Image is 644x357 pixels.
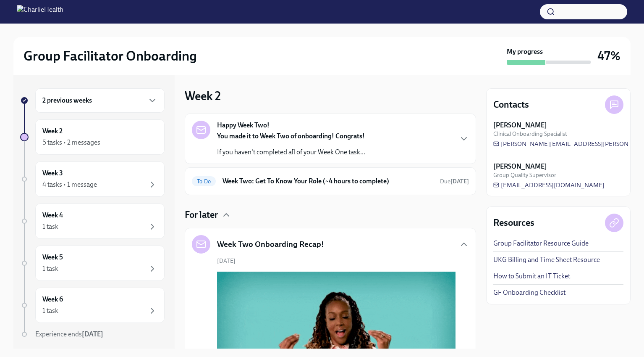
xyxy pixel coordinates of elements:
div: 5 tasks • 2 messages [42,138,100,147]
a: Week 34 tasks • 1 message [20,161,165,197]
h4: For later [185,209,218,221]
h6: Week 5 [42,253,63,262]
div: 1 task [42,222,58,231]
span: [DATE] [217,257,236,265]
img: CharlieHealth [17,5,63,19]
h3: 47% [597,48,620,63]
strong: Happy Week Two! [217,121,270,130]
a: To DoWeek Two: Get To Know Your Role (~4 hours to complete)Due[DATE] [192,175,469,188]
a: Week 25 tasks • 2 messages [20,119,165,155]
strong: [DATE] [82,330,103,338]
div: 1 task [42,264,58,273]
a: Group Facilitator Resource Guide [493,239,589,248]
strong: [PERSON_NAME] [493,162,547,171]
h5: Week Two Onboarding Recap! [217,239,324,250]
span: Group Quality Supervisor [493,171,556,179]
h4: Contacts [493,98,529,111]
strong: You made it to Week Two of onboarding! Congrats! [217,132,365,140]
div: 4 tasks • 1 message [42,180,97,189]
a: Week 51 task [20,246,165,281]
h4: Resources [493,217,534,229]
a: GF Onboarding Checklist [493,288,565,297]
p: If you haven't completed all of your Week One task... [217,148,365,157]
h6: Week 3 [42,169,63,178]
a: How to Submit an IT Ticket [493,272,570,281]
span: September 22nd, 2025 10:00 [440,177,469,185]
h6: Week Two: Get To Know Your Role (~4 hours to complete) [223,177,433,186]
a: [EMAIL_ADDRESS][DOMAIN_NAME] [493,181,605,189]
span: Clinical Onboarding Specialist [493,130,567,138]
div: For later [185,209,476,221]
div: 1 task [42,306,58,315]
a: UKG Billing and Time Sheet Resource [493,255,600,264]
h6: Week 4 [42,211,63,220]
h2: Group Facilitator Onboarding [24,48,197,64]
span: To Do [192,178,216,185]
span: Experience ends [35,330,103,338]
span: Due [440,178,469,185]
strong: [PERSON_NAME] [493,121,547,130]
a: Week 61 task [20,288,165,323]
strong: My progress [507,47,543,56]
a: Week 41 task [20,204,165,239]
div: 2 previous weeks [35,88,165,113]
h6: Week 6 [42,295,63,304]
strong: [DATE] [450,178,469,185]
h3: Week 2 [185,88,221,103]
h6: Week 2 [42,127,63,136]
h6: 2 previous weeks [42,96,92,105]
